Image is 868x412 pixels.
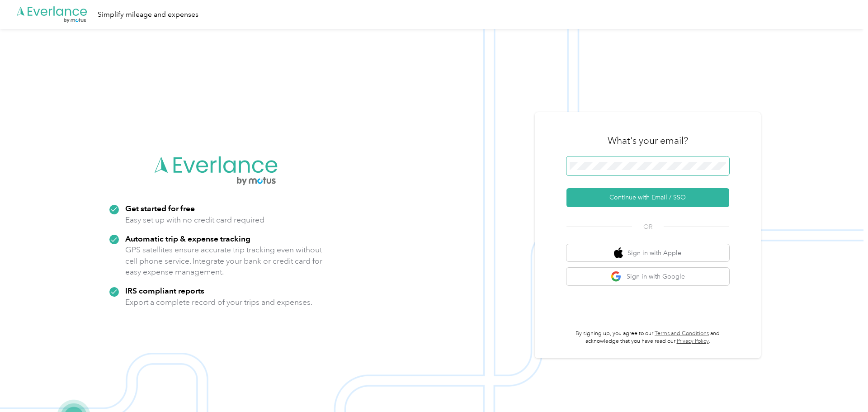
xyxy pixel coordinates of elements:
[566,268,729,285] button: google logoSign in with Google
[125,234,250,243] strong: Automatic trip & expense tracking
[125,297,312,308] p: Export a complete record of your trips and expenses.
[566,330,729,346] p: By signing up, you agree to our and acknowledge that you have read our .
[632,222,664,232] span: OR
[566,244,729,262] button: apple logoSign in with Apple
[655,330,709,337] a: Terms and Conditions
[566,188,729,207] button: Continue with Email / SSO
[125,204,195,213] strong: Get started for free
[614,247,623,259] img: apple logo
[608,134,688,147] h3: What's your email?
[125,244,323,278] p: GPS satellites ensure accurate trip tracking even without cell phone service. Integrate your bank...
[677,338,709,345] a: Privacy Policy
[98,9,198,20] div: Simplify mileage and expenses
[125,286,204,295] strong: IRS compliant reports
[611,271,622,282] img: google logo
[125,214,264,226] p: Easy set up with no credit card required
